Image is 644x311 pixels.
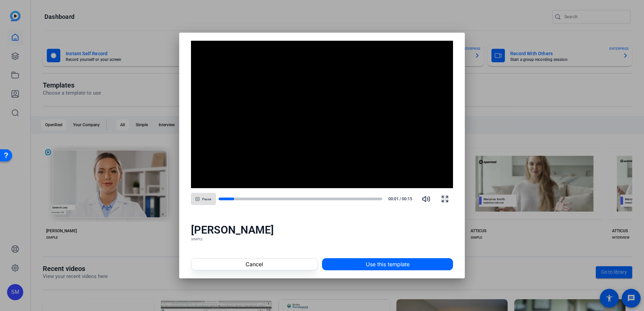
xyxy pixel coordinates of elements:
[191,258,318,270] button: Cancel
[246,260,263,268] span: Cancel
[385,196,399,202] span: 00:01
[322,258,453,270] button: Use this template
[202,197,211,201] span: Pause
[191,237,453,242] div: SIMPLE
[191,193,216,205] button: Pause
[385,196,415,202] div: /
[402,196,416,202] span: 00:15
[191,41,453,188] div: Video Player
[366,260,410,268] span: Use this template
[418,191,434,207] button: Mute
[191,223,453,237] div: [PERSON_NAME]
[437,191,453,207] button: Fullscreen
